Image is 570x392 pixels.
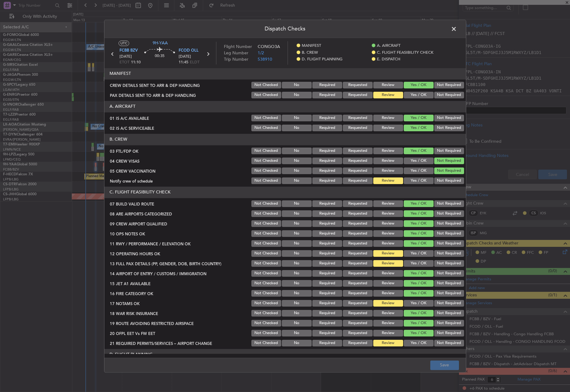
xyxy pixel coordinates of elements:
[434,82,464,88] button: Not Required
[434,330,464,336] button: Not Required
[434,240,464,247] button: Not Required
[434,158,464,164] button: Not Required
[434,310,464,317] button: Not Required
[434,280,464,287] button: Not Required
[434,270,464,277] button: Not Required
[434,200,464,207] button: Not Required
[434,125,464,131] button: Not Required
[434,92,464,98] button: Not Required
[434,115,464,121] button: Not Required
[434,290,464,297] button: Not Required
[434,260,464,267] button: Not Required
[434,300,464,307] button: Not Required
[434,340,464,346] button: Not Required
[434,250,464,257] button: Not Required
[434,148,464,154] button: Not Required
[434,220,464,227] button: Not Required
[104,20,466,38] header: Dispatch Checks
[434,167,464,174] button: Not Required
[434,230,464,237] button: Not Required
[434,210,464,217] button: Not Required
[434,177,464,184] button: Not Required
[434,320,464,327] button: Not Required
